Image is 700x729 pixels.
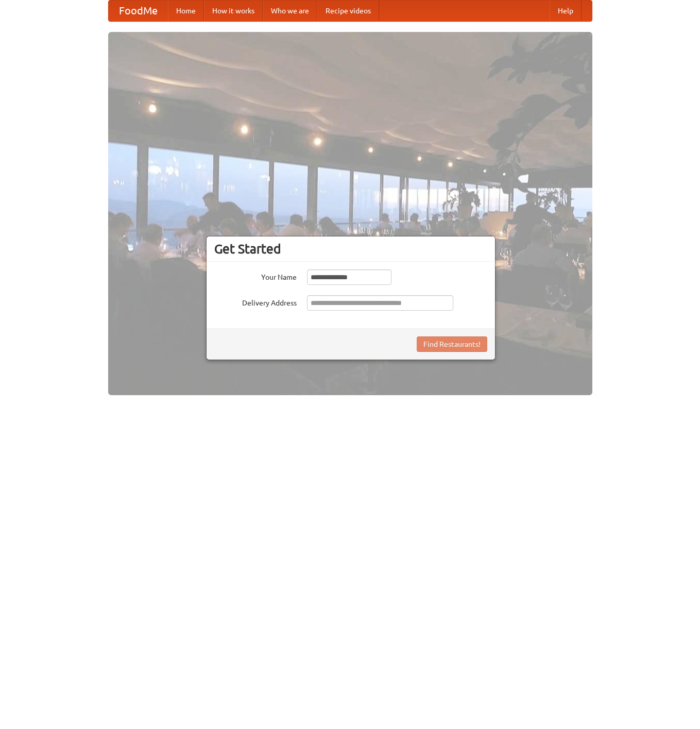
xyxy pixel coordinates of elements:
[168,1,204,21] a: Home
[204,1,263,21] a: How it works
[417,336,487,352] button: Find Restaurants!
[214,269,297,282] label: Your Name
[550,1,582,21] a: Help
[263,1,317,21] a: Who we are
[317,1,379,21] a: Recipe videos
[109,1,168,21] a: FoodMe
[214,295,297,308] label: Delivery Address
[214,241,487,257] h3: Get Started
